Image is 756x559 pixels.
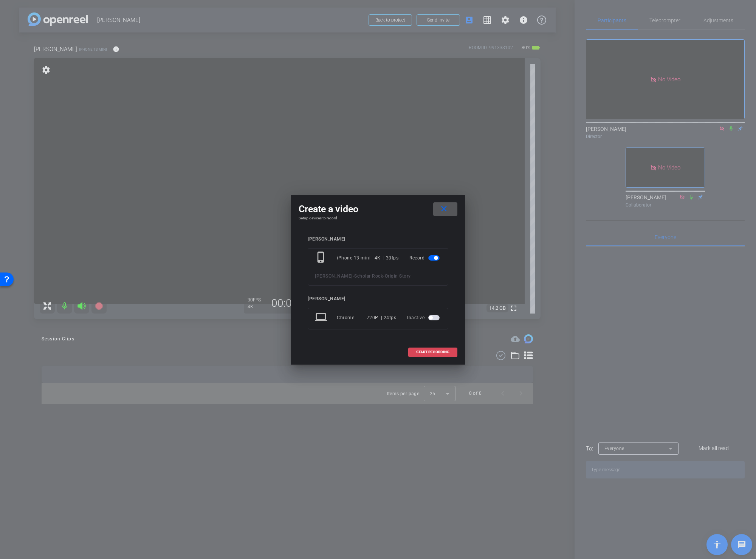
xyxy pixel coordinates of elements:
[407,311,441,325] div: Inactive
[409,251,441,265] div: Record
[439,204,449,214] mat-icon: close
[337,251,375,265] div: iPhone 13 mini
[315,273,353,279] span: [PERSON_NAME]
[308,236,448,242] div: [PERSON_NAME]
[375,251,399,265] div: 4K | 30fps
[416,350,449,354] span: START RECORDING
[354,273,411,279] span: Scholar Rock-Origin Story
[353,273,355,279] span: -
[315,251,328,265] mat-icon: phone_iphone
[299,202,457,216] div: Create a video
[315,311,328,325] mat-icon: laptop
[367,311,397,325] div: 720P | 24fps
[299,216,457,220] h4: Setup devices to record
[308,296,448,302] div: [PERSON_NAME]
[337,311,367,325] div: Chrome
[408,348,457,357] button: START RECORDING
